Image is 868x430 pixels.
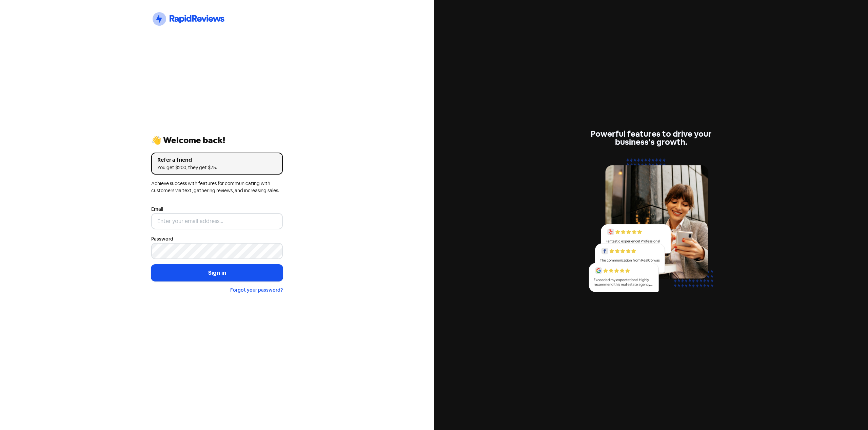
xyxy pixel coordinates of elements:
[151,265,283,281] button: Sign in
[230,287,283,293] a: Forgot your password?
[157,156,277,164] div: Refer a friend
[157,164,277,171] div: You get $200, they get $75.
[151,180,283,194] div: Achieve success with features for communicating with customers via text, gathering reviews, and i...
[151,213,283,229] input: Enter your email address...
[585,154,717,300] img: reviews
[151,206,163,213] label: Email
[585,130,717,146] div: Powerful features to drive your business's growth.
[151,136,283,144] div: 👋 Welcome back!
[151,235,173,243] label: Password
